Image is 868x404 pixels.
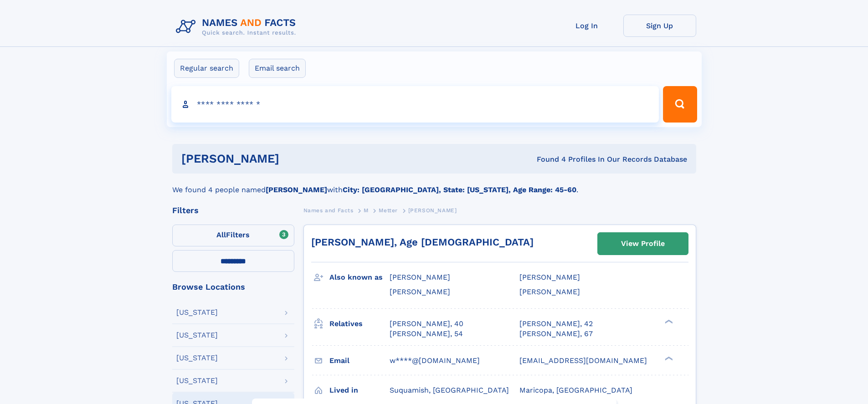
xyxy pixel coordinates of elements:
[379,207,398,214] span: Metter
[364,207,369,214] span: M
[172,206,294,215] div: Filters
[390,287,450,296] span: [PERSON_NAME]
[408,207,457,214] span: [PERSON_NAME]
[519,287,580,296] span: [PERSON_NAME]
[172,283,294,291] div: Browse Locations
[181,153,408,164] h1: [PERSON_NAME]
[621,233,665,254] div: View Profile
[364,205,369,216] a: M
[176,309,218,316] div: [US_STATE]
[172,225,294,246] label: Filters
[249,59,306,78] label: Email search
[519,329,593,339] a: [PERSON_NAME], 67
[311,236,534,248] a: [PERSON_NAME], Age [DEMOGRAPHIC_DATA]
[171,86,659,123] input: search input
[623,15,696,37] a: Sign Up
[519,356,647,365] span: [EMAIL_ADDRESS][DOMAIN_NAME]
[343,185,576,194] b: City: [GEOGRAPHIC_DATA], State: [US_STATE], Age Range: 45-60
[390,386,509,394] span: Suquamish, [GEOGRAPHIC_DATA]
[329,316,390,332] h3: Relatives
[176,354,218,362] div: [US_STATE]
[390,273,450,281] span: [PERSON_NAME]
[174,59,239,78] label: Regular search
[598,233,688,255] a: View Profile
[329,353,390,368] h3: Email
[176,332,218,339] div: [US_STATE]
[329,270,390,285] h3: Also known as
[172,15,303,39] img: Logo Names and Facts
[390,329,463,339] a: [PERSON_NAME], 54
[216,230,226,239] span: All
[519,386,632,394] span: Maricopa, [GEOGRAPHIC_DATA]
[663,318,673,324] div: ❯
[663,86,697,123] button: Search Button
[519,319,593,329] a: [PERSON_NAME], 42
[172,174,696,195] div: We found 4 people named with .
[329,383,390,398] h3: Lived in
[550,15,623,37] a: Log In
[303,205,354,216] a: Names and Facts
[519,273,580,281] span: [PERSON_NAME]
[663,355,673,361] div: ❯
[266,185,327,194] b: [PERSON_NAME]
[408,154,687,164] div: Found 4 Profiles In Our Records Database
[390,319,463,329] a: [PERSON_NAME], 40
[379,205,398,216] a: Metter
[176,377,218,384] div: [US_STATE]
